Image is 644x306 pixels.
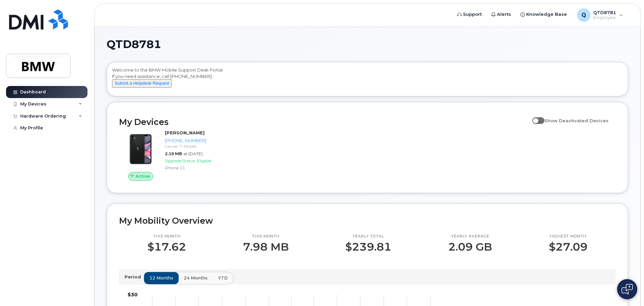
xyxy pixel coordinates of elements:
p: This month [243,234,289,239]
span: at [DATE] [183,151,203,156]
strong: [PERSON_NAME] [165,130,205,135]
h2: My Devices [119,117,529,127]
div: iPhone 11 [165,165,235,171]
p: Yearly total [345,234,391,239]
p: $17.62 [147,241,186,253]
p: $239.81 [345,241,391,253]
span: Eligible [197,158,211,163]
tspan: $30 [128,292,138,298]
div: [PHONE_NUMBER] [165,137,235,144]
a: Active[PERSON_NAME][PHONE_NUMBER]Carrier: T-Mobile2.19 MBat [DATE]Upgrade Status:EligibleiPhone 11 [119,130,237,181]
span: Show Deactivated Devices [544,118,609,123]
p: 2.09 GB [448,241,492,253]
p: Highest month [549,234,587,239]
span: YTD [218,275,228,281]
img: Open chat [621,284,633,295]
span: 2.19 MB [165,151,182,156]
p: 7.98 MB [243,241,289,253]
input: Show Deactivated Devices [532,114,538,120]
p: Yearly average [448,234,492,239]
span: QTD8781 [107,39,161,49]
img: iPhone_11.jpg [124,133,157,165]
span: Active [136,173,150,179]
div: Welcome to the BMW Mobile Support Desk Portal If you need assistance, call [PHONE_NUMBER]. [112,67,623,94]
p: $27.09 [549,241,587,253]
span: Upgrade Status: [165,158,196,163]
h2: My Mobility Overview [119,216,616,226]
a: Submit a Helpdesk Request [112,80,172,86]
p: Period [124,274,144,280]
p: This month [147,234,186,239]
span: 24 months [184,275,208,281]
button: Submit a Helpdesk Request [112,79,172,88]
div: Carrier: T-Mobile [165,143,235,149]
